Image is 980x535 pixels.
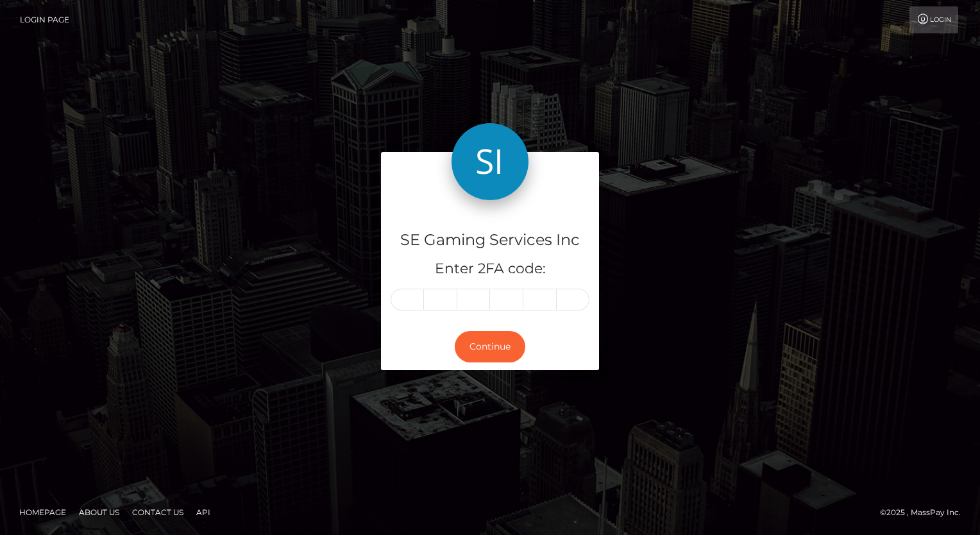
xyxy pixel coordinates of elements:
h5: Enter 2FA code: [391,259,589,279]
a: Login [909,6,958,33]
a: Login Page [20,6,69,33]
div: © 2025 , MassPay Inc. [880,505,970,520]
button: Continue [455,331,525,362]
a: Homepage [14,502,71,522]
a: API [191,502,215,522]
img: SE Gaming Services Inc [452,123,528,200]
a: Contact Us [127,502,189,522]
h4: SE Gaming Services Inc [391,229,589,251]
a: About Us [74,502,124,522]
